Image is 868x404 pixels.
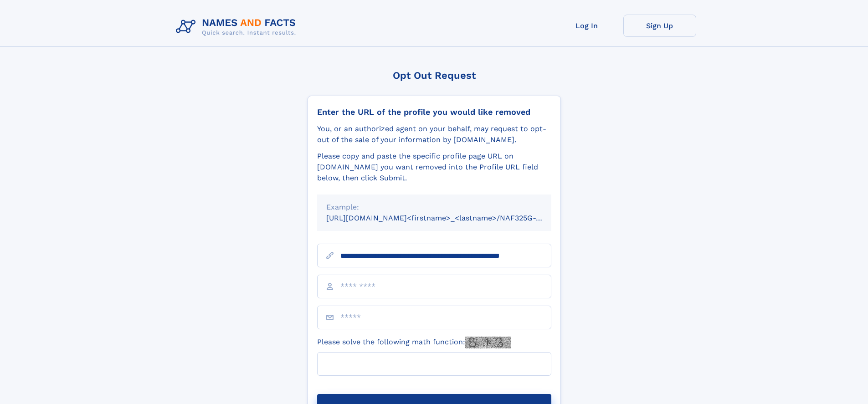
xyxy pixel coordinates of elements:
[308,70,561,81] div: Opt Out Request
[317,123,551,145] div: You, or an authorized agent on your behalf, may request to opt-out of the sale of your informatio...
[326,214,569,222] small: [URL][DOMAIN_NAME]<firstname>_<lastname>/NAF325G-xxxxxxxx
[317,151,551,184] div: Please copy and paste the specific profile page URL on [DOMAIN_NAME] you want removed into the Pr...
[172,15,303,39] img: Logo Names and Facts
[623,15,696,37] a: Sign Up
[317,107,551,117] div: Enter the URL of the profile you would like removed
[326,202,542,213] div: Example:
[550,15,623,37] a: Log In
[317,337,511,348] label: Please solve the following math function:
